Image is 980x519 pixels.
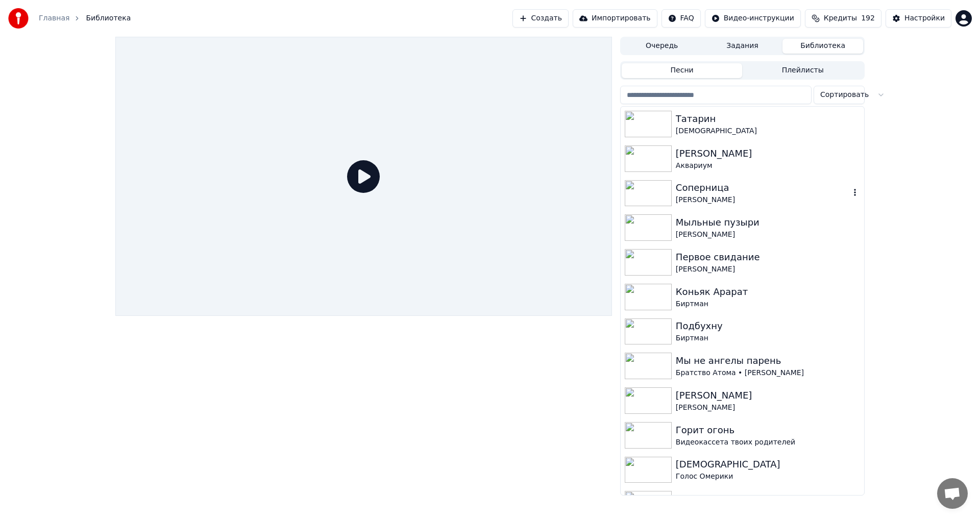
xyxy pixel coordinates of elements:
[676,215,860,230] div: Мыльные пузыри
[676,333,860,343] div: Биртман
[676,250,860,264] div: Первое свидание
[782,39,863,54] button: Библиотека
[676,403,860,413] div: [PERSON_NAME]
[676,230,860,240] div: [PERSON_NAME]
[805,9,881,28] button: Кредиты192
[676,181,850,195] div: Соперница
[676,285,860,299] div: Коньяк Арарат
[676,195,850,205] div: [PERSON_NAME]
[676,423,860,437] div: Горит огонь
[702,39,783,54] button: Задания
[904,13,945,23] div: Настройки
[661,9,701,28] button: FAQ
[886,9,951,28] button: Настройки
[742,63,863,78] button: Плейлисты
[8,8,29,29] img: youka
[622,63,743,78] button: Песни
[861,13,875,23] span: 192
[705,9,801,28] button: Видео-инструкции
[824,13,857,23] span: Кредиты
[676,146,860,161] div: [PERSON_NAME]
[676,161,860,171] div: Аквариум
[39,13,131,23] nav: breadcrumb
[676,319,860,333] div: Подбухну
[937,478,968,509] div: Открытый чат
[622,39,702,54] button: Очередь
[676,492,860,506] div: Звук говно, пиво дорогое!
[573,9,657,28] button: Импортировать
[676,457,860,472] div: [DEMOGRAPHIC_DATA]
[676,388,860,403] div: [PERSON_NAME]
[512,9,569,28] button: Создать
[39,13,69,23] a: Главная
[676,472,860,482] div: Голос Омерики
[676,354,860,368] div: Мы не ангелы парень
[676,264,860,275] div: [PERSON_NAME]
[86,13,131,23] span: Библиотека
[676,437,860,448] div: Видеокассета твоих родителей
[676,126,860,136] div: [DEMOGRAPHIC_DATA]
[676,112,860,126] div: Татарин
[820,90,869,100] span: Сортировать
[676,368,860,378] div: Братство Атома • [PERSON_NAME]
[676,299,860,309] div: Биртман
